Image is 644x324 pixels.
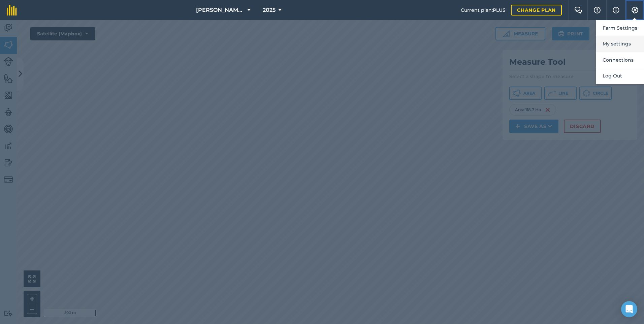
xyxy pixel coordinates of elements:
a: Change plan [511,5,562,15]
img: svg+xml;base64,PHN2ZyB4bWxucz0iaHR0cDovL3d3dy53My5vcmcvMjAwMC9zdmciIHdpZHRoPSIxNyIgaGVpZ2h0PSIxNy... [613,6,619,14]
span: Current plan : PLUS [461,6,506,14]
div: Open Intercom Messenger [621,301,637,317]
span: [PERSON_NAME] Pastoral [196,6,245,14]
img: A cog icon [631,7,639,13]
span: 2025 [263,6,276,14]
img: Two speech bubbles overlapping with the left bubble in the forefront [574,7,582,13]
button: Log Out [596,68,644,84]
img: fieldmargin Logo [7,5,17,15]
img: A question mark icon [593,7,601,13]
button: My settings [596,36,644,52]
button: Farm Settings [596,20,644,36]
button: Connections [596,52,644,68]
